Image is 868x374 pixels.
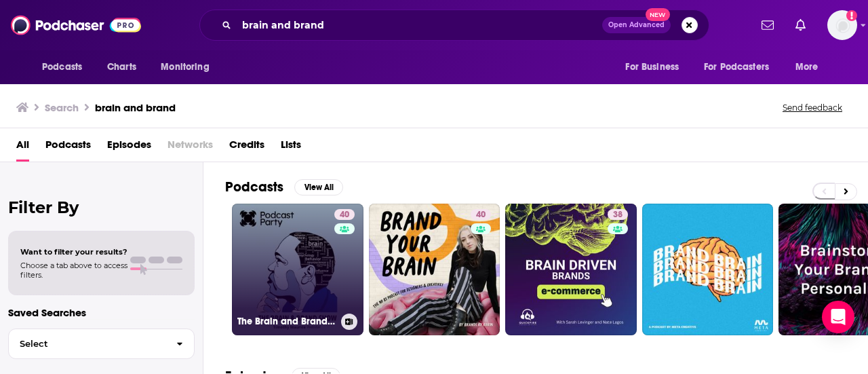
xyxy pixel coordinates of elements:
a: Show notifications dropdown [790,14,811,37]
span: Logged in as hannah.bishop [827,10,857,40]
a: Episodes [107,134,151,162]
a: All [16,134,29,162]
button: Show profile menu [827,10,857,40]
span: Monitoring [161,58,209,77]
img: User Profile [827,10,857,40]
button: open menu [616,54,696,80]
button: Send feedback [778,102,846,113]
h2: Filter By [8,198,195,217]
div: Search podcasts, credits, & more... [199,10,709,41]
a: Charts [98,54,144,80]
svg: Add a profile image [846,10,857,21]
button: open menu [33,54,100,80]
h2: Podcasts [225,179,283,195]
a: Credits [229,134,264,162]
span: Charts [107,58,136,77]
a: 40 [369,204,500,335]
span: Want to filter your results? [20,247,127,257]
a: Lists [281,134,301,162]
span: Open Advanced [608,22,665,29]
button: Open AdvancedNew [602,17,671,33]
a: 38 [608,209,628,220]
a: 40The Brain and Brand Show [232,204,363,335]
img: Podchaser - Follow, Share and Rate Podcasts [11,12,141,38]
span: More [795,58,818,77]
span: Podcasts [42,58,82,77]
button: Select [8,329,195,359]
div: Open Intercom Messenger [822,301,854,333]
span: 40 [476,208,486,222]
a: 40 [334,209,355,220]
span: Choose a tab above to access filters. [20,261,127,280]
a: Podcasts [45,134,91,162]
button: open menu [786,54,835,80]
a: PodcastsView All [225,179,343,195]
span: 38 [613,208,623,222]
span: For Podcasters [704,58,769,77]
span: Networks [167,134,213,162]
h3: brain and brand [95,101,176,114]
a: Show notifications dropdown [756,14,779,37]
span: Select [9,339,165,348]
h3: Search [45,101,79,114]
span: For Business [625,58,679,77]
p: Saved Searches [8,306,195,319]
span: New [646,8,670,21]
button: open menu [695,54,789,80]
h3: The Brain and Brand Show [237,316,336,327]
button: open menu [151,54,226,80]
button: View All [294,179,343,195]
input: Search podcasts, credits, & more... [237,14,602,36]
span: 40 [340,208,349,222]
a: 40 [471,209,491,220]
a: 38 [505,204,637,335]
